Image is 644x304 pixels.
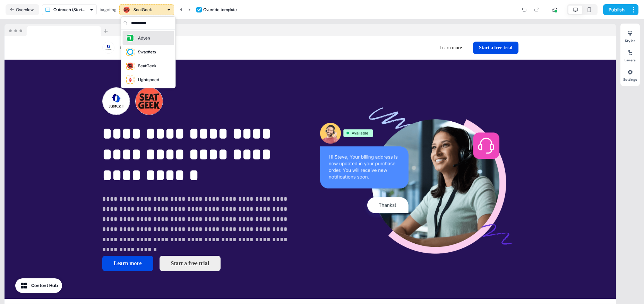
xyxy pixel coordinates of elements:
div: Learn moreStart a free trial [102,256,301,271]
button: Layers [620,47,640,62]
button: Publish [603,4,629,15]
div: Adyen [138,35,150,42]
div: Swapfiets [138,49,156,55]
button: Content Hub [15,278,62,293]
button: Learn more [434,42,467,54]
button: Learn more [102,256,153,271]
div: SeatGeek [134,6,152,13]
div: SeatGeek [138,62,156,69]
button: Overview [6,4,39,15]
button: Start a free trial [160,256,221,271]
div: Learn moreStart a free trial [313,42,518,54]
div: targeting [100,6,117,13]
div: Content Hub [31,282,58,289]
button: SeatGeek [119,4,174,15]
div: Override template [203,6,237,13]
div: Outreach (Starter) [53,6,87,13]
button: Styles [620,28,640,43]
div: Lightspeed [138,76,159,83]
img: Browser topbar [5,24,111,36]
img: Image [320,87,518,271]
button: Settings [620,67,640,82]
button: Start a free trial [473,42,518,54]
